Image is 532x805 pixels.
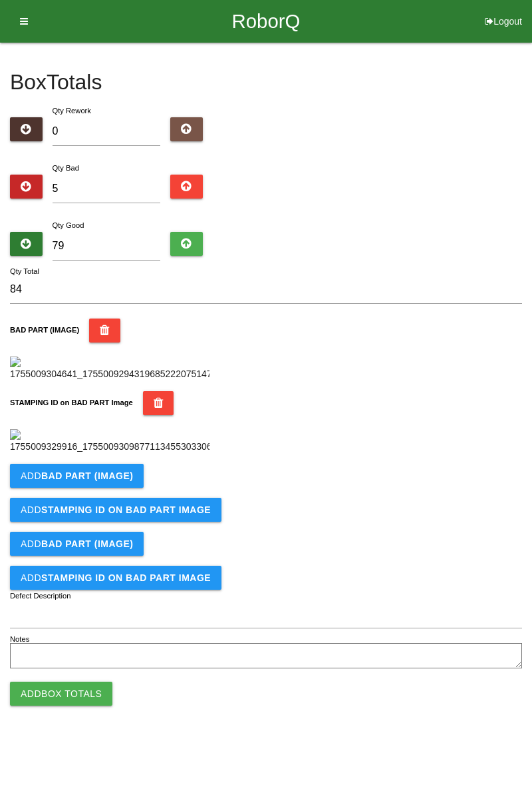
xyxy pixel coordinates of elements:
label: Notes [10,634,29,645]
img: 1755009304641_17550092943196852220751477275094.jpg [10,357,209,381]
label: Qty Total [10,266,39,277]
img: 1755009329916_17550093098771134553033060190327.jpg [10,429,209,454]
b: BAD PART (IMAGE) [10,326,79,334]
h4: Box Totals [10,71,522,94]
button: STAMPING ID on BAD PART Image [143,391,174,415]
b: STAMPING ID on BAD PART Image [41,504,211,515]
label: Qty Bad [53,164,79,172]
button: AddBox Totals [10,682,112,706]
button: AddBAD PART (IMAGE) [10,532,144,556]
label: Qty Good [53,221,84,229]
button: BAD PART (IMAGE) [89,319,120,343]
b: BAD PART (IMAGE) [41,470,133,481]
label: Qty Rework [53,107,91,115]
button: AddSTAMPING ID on BAD PART Image [10,498,221,522]
b: BAD PART (IMAGE) [41,538,133,549]
label: Defect Description [10,590,71,602]
b: STAMPING ID on BAD PART Image [41,572,211,583]
button: AddSTAMPING ID on BAD PART Image [10,566,221,590]
b: STAMPING ID on BAD PART Image [10,399,133,406]
button: AddBAD PART (IMAGE) [10,464,144,488]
